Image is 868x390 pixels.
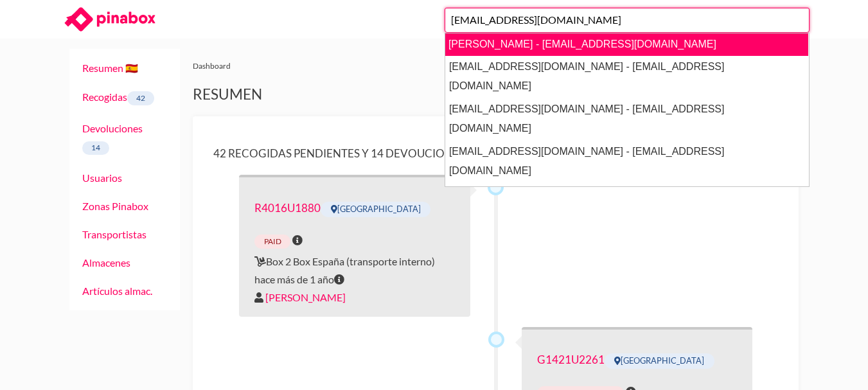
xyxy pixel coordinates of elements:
[82,172,122,184] a: Usuarios
[82,200,148,212] a: Zonas Pinabox
[193,85,799,103] h2: Resumen
[334,270,344,288] span: miércoles - 6/03/2024 - 12:00 PM
[82,285,152,297] a: Artículos almac.
[292,231,303,249] span: La fecha pasada y no está stored
[127,91,155,105] span: 42
[82,62,138,74] a: Resumen 🇪🇸
[445,33,808,56] a: [PERSON_NAME] - [EMAIL_ADDRESS][DOMAIN_NAME]
[445,182,809,225] a: [EMAIL_ADDRESS][DOMAIN_NAME] - [EMAIL_ADDRESS][DOMAIN_NAME]
[445,98,809,140] a: [EMAIL_ADDRESS][DOMAIN_NAME] - [EMAIL_ADDRESS][DOMAIN_NAME]
[193,59,799,73] div: Dashboard
[82,91,155,103] a: Recogidas42
[605,353,714,369] span: [GEOGRAPHIC_DATA]
[445,8,810,33] input: Busca usuarios por nombre o email
[82,256,130,269] a: Almacenes
[82,141,110,155] span: 14
[321,202,430,217] span: [GEOGRAPHIC_DATA]
[82,228,146,240] a: Transportistas
[537,353,605,366] a: Contacto: Maria, Teléfono: 620479471
[254,201,321,215] a: Contacto: Sara Arias Cano, Teléfono: 603834132
[82,122,143,153] a: Devoluciones14
[265,288,346,306] a: Usuario: Sara Arias Cano, Email: office@pablosainzvillegas.com, Contacto: Sara Arias Cano Teléfon...
[213,146,778,160] h4: 42 Recogidas pendientes y 14 Devouciones pendientes
[445,140,809,182] a: [EMAIL_ADDRESS][DOMAIN_NAME] - [EMAIL_ADDRESS][DOMAIN_NAME]
[254,235,290,249] span: paid
[445,55,809,98] a: [EMAIL_ADDRESS][DOMAIN_NAME] - [EMAIL_ADDRESS][DOMAIN_NAME]
[239,175,470,316] div: Box 2 Box España (transporte interno) hace más de 1 año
